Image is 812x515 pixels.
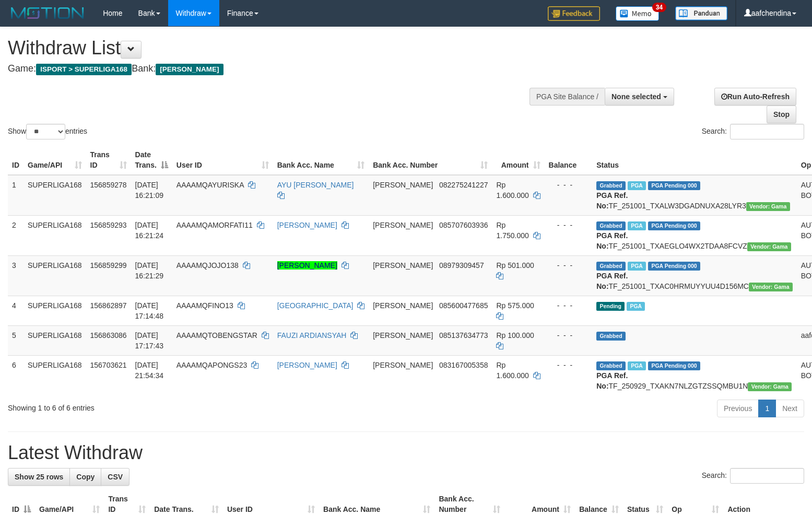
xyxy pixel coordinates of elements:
input: Search: [730,468,804,484]
td: SUPERLIGA168 [23,296,86,325]
span: Copy 085137634773 to clipboard [439,331,488,340]
input: Search: [730,124,804,139]
span: Copy 085600477685 to clipboard [439,301,488,310]
th: Trans ID: activate to sort column ascending [86,145,131,175]
td: TF_251001_TXALW3DGADNUXA28LYR3 [592,175,797,216]
label: Show entries [8,124,87,139]
span: [PERSON_NAME] [373,301,433,310]
td: TF_251001_TXAC0HRMUYYUU4D156MC [592,255,797,296]
a: [GEOGRAPHIC_DATA] [277,301,354,310]
span: Marked by aafheankoy [628,221,646,230]
span: Grabbed [596,332,626,341]
span: Rp 501.000 [496,261,534,270]
a: Run Auto-Refresh [714,88,796,106]
div: - - - [549,260,589,271]
td: 5 [8,325,23,355]
td: 1 [8,175,23,216]
span: [PERSON_NAME] [373,221,433,229]
td: 3 [8,255,23,296]
th: Game/API: activate to sort column ascending [23,145,86,175]
td: SUPERLIGA168 [23,325,86,355]
a: Previous [717,400,759,417]
span: [PERSON_NAME] [373,261,433,270]
span: PGA Pending [648,262,700,271]
span: AAAAMQAMORFATI11 [176,221,253,229]
div: - - - [549,220,589,230]
h4: Game: Bank: [8,64,531,74]
a: [PERSON_NAME] [277,261,337,270]
a: 1 [758,400,776,417]
div: - - - [549,180,589,190]
td: 6 [8,355,23,395]
span: Copy 08979309457 to clipboard [439,261,484,270]
b: PGA Ref. No: [596,371,628,390]
span: [PERSON_NAME] [373,181,433,189]
select: Showentries [26,124,65,139]
div: - - - [549,300,589,311]
span: AAAAMQAPONGS23 [176,361,247,369]
span: Marked by aafheankoy [627,302,645,311]
span: Vendor URL: https://trx31.1velocity.biz [747,242,791,251]
span: CSV [108,473,123,481]
th: Balance [545,145,593,175]
span: PGA Pending [648,221,700,230]
span: Grabbed [596,181,626,190]
span: [PERSON_NAME] [156,64,223,75]
td: TF_250929_TXAKN7NLZGTZSSQMBU1N [592,355,797,395]
span: [DATE] 21:54:34 [135,361,164,380]
span: [PERSON_NAME] [373,331,433,340]
a: Copy [69,468,101,486]
div: Showing 1 to 6 of 6 entries [8,399,331,413]
b: PGA Ref. No: [596,272,628,290]
span: Show 25 rows [15,473,63,481]
label: Search: [702,124,804,139]
h1: Latest Withdraw [8,442,804,463]
span: Copy 083167005358 to clipboard [439,361,488,369]
span: Copy 082275241227 to clipboard [439,181,488,189]
h1: Withdraw List [8,38,531,58]
span: Vendor URL: https://trx31.1velocity.biz [746,202,790,211]
a: AYU [PERSON_NAME] [277,181,354,189]
span: Pending [596,302,625,311]
td: SUPERLIGA168 [23,215,86,255]
span: AAAAMQJOJO138 [176,261,239,270]
a: Next [775,400,804,417]
a: Show 25 rows [8,468,70,486]
span: ISPORT > SUPERLIGA168 [36,64,132,75]
img: panduan.png [675,6,727,20]
span: AAAAMQTOBENGSTAR [176,331,257,340]
a: FAUZI ARDIANSYAH [277,331,347,340]
th: User ID: activate to sort column ascending [172,145,273,175]
span: Marked by aafheankoy [628,181,646,190]
img: Feedback.jpg [548,6,600,21]
b: PGA Ref. No: [596,191,628,210]
th: ID [8,145,23,175]
span: Vendor URL: https://trx31.1velocity.biz [748,382,792,391]
span: Rp 1.600.000 [496,361,528,380]
td: 2 [8,215,23,255]
span: [DATE] 17:14:48 [135,301,164,320]
th: Date Trans.: activate to sort column descending [131,145,172,175]
div: PGA Site Balance / [529,88,605,106]
span: [PERSON_NAME] [373,361,433,369]
span: Rp 1.600.000 [496,181,528,200]
button: None selected [605,88,674,106]
span: [DATE] 16:21:24 [135,221,164,240]
span: PGA Pending [648,361,700,370]
td: 4 [8,296,23,325]
span: [DATE] 16:21:09 [135,181,164,200]
span: 156863086 [90,331,127,340]
span: AAAAMQFINO13 [176,301,233,310]
th: Status [592,145,797,175]
td: TF_251001_TXAEGLO4WX2TDAA8FCVZ [592,215,797,255]
span: 156862897 [90,301,127,310]
span: Marked by aafchhiseyha [628,361,646,370]
td: SUPERLIGA168 [23,255,86,296]
span: Rp 1.750.000 [496,221,528,240]
th: Bank Acc. Name: activate to sort column ascending [273,145,369,175]
span: AAAAMQAYURISKA [176,181,244,189]
a: [PERSON_NAME] [277,221,337,229]
span: Rp 100.000 [496,331,534,340]
a: [PERSON_NAME] [277,361,337,369]
span: 156859299 [90,261,127,270]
